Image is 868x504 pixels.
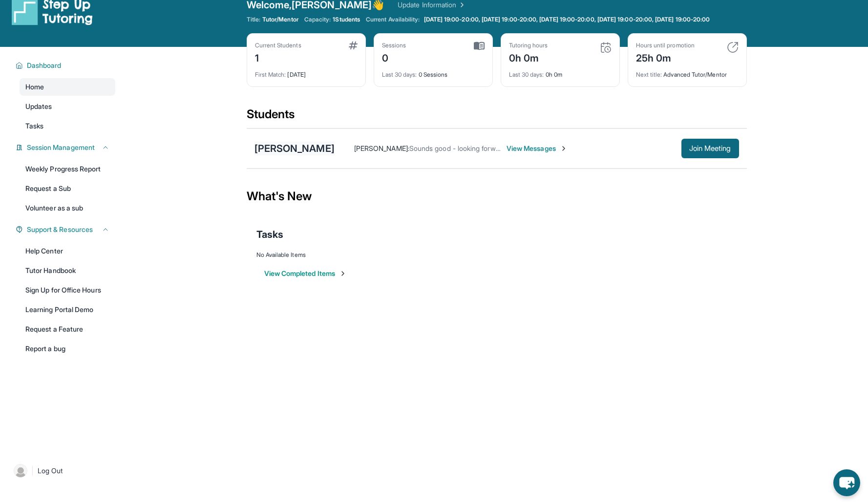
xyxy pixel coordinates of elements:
[20,98,115,115] a: Updates
[255,65,358,79] div: [DATE]
[349,42,358,49] img: card
[424,16,710,23] span: [DATE] 19:00-20:00, [DATE] 19:00-20:00, [DATE] 19:00-20:00, [DATE] 19:00-20:00, [DATE] 19:00-20:00
[20,262,115,279] a: Tutor Handbook
[727,42,739,53] img: card
[255,49,301,65] div: 1
[23,61,109,70] button: Dashboard
[20,160,115,178] a: Weekly Progress Report
[23,225,109,234] button: Support & Resources
[255,71,286,78] span: First Match :
[255,42,301,49] div: Current Students
[636,71,662,78] span: Next title :
[264,269,347,278] button: View Completed Items
[382,65,485,79] div: 0 Sessions
[474,42,485,50] img: card
[20,78,115,96] a: Home
[509,71,544,78] span: Last 30 days :
[27,61,62,70] span: Dashboard
[256,228,283,241] span: Tasks
[382,49,406,65] div: 0
[509,65,612,79] div: 0h 0m
[509,42,548,49] div: Tutoring hours
[354,144,409,152] span: [PERSON_NAME] :
[27,225,93,234] span: Support & Resources
[31,465,34,477] span: |
[20,301,115,318] a: Learning Portal Demo
[600,42,612,53] img: card
[20,320,115,338] a: Request a Feature
[25,82,44,92] span: Home
[20,242,115,260] a: Help Center
[304,16,331,23] span: Capacity:
[247,16,260,23] span: Title:
[256,251,737,259] div: No Available Items
[833,469,860,496] button: chat-button
[23,143,109,152] button: Session Management
[409,144,546,152] span: Sounds good - looking forward to the same!
[20,180,115,197] a: Request a Sub
[509,49,548,65] div: 0h 0m
[20,281,115,299] a: Sign Up for Office Hours
[689,146,731,151] span: Join Meeting
[25,102,52,111] span: Updates
[636,65,739,79] div: Advanced Tutor/Mentor
[333,16,360,23] span: 1 Students
[20,340,115,357] a: Report a bug
[636,42,695,49] div: Hours until promotion
[10,460,115,482] a: |Log Out
[38,466,63,476] span: Log Out
[25,121,43,131] span: Tasks
[681,139,739,158] button: Join Meeting
[422,16,712,23] a: [DATE] 19:00-20:00, [DATE] 19:00-20:00, [DATE] 19:00-20:00, [DATE] 19:00-20:00, [DATE] 19:00-20:00
[382,42,406,49] div: Sessions
[14,464,27,478] img: user-img
[560,145,568,152] img: Chevron-Right
[254,142,335,155] div: [PERSON_NAME]
[636,49,695,65] div: 25h 0m
[247,106,747,128] div: Students
[247,175,747,218] div: What's New
[262,16,298,23] span: Tutor/Mentor
[20,117,115,135] a: Tasks
[27,143,95,152] span: Session Management
[366,16,420,23] span: Current Availability:
[382,71,417,78] span: Last 30 days :
[507,144,568,153] span: View Messages
[20,199,115,217] a: Volunteer as a sub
